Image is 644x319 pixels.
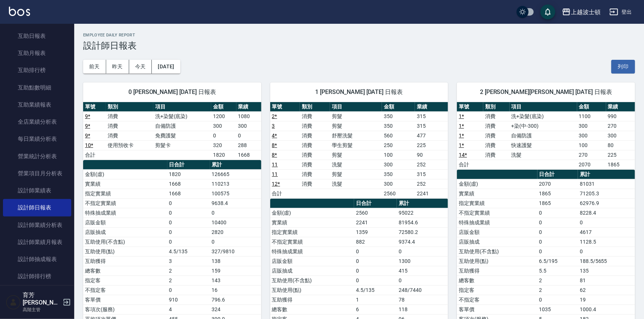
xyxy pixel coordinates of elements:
td: 0 [537,237,578,247]
td: 252 [415,179,448,189]
img: Person [6,295,21,310]
td: 1000.4 [578,305,635,314]
td: 81 [578,276,635,285]
td: 店販金額 [83,218,167,227]
td: 互助獲得 [83,256,167,266]
td: 合計 [457,160,483,169]
th: 項目 [153,102,212,112]
a: 設計師業績分析表 [3,217,71,234]
td: 消費 [106,121,153,131]
td: 882 [354,237,397,247]
td: 消費 [483,140,510,150]
td: 10400 [210,218,261,227]
td: 138 [210,256,261,266]
a: 3 [272,123,275,129]
th: 單號 [270,102,300,112]
td: 剪髮 [330,169,382,179]
td: 324 [210,305,261,314]
td: 0 [210,237,261,247]
a: 商品銷售排行榜 [3,285,71,302]
th: 業績 [606,102,635,112]
td: 消費 [300,169,330,179]
td: +染(中-300) [510,121,577,131]
td: 4.5/135 [167,247,210,256]
td: 0 [578,218,635,227]
td: 店販抽成 [457,237,537,247]
td: 0 [397,247,448,256]
td: 不指定實業績 [270,237,354,247]
td: 互助獲得 [457,266,537,276]
button: 前天 [83,60,106,74]
td: 消費 [106,111,153,121]
td: 100 [382,150,415,160]
td: 320 [211,140,236,150]
th: 日合計 [167,160,210,170]
button: 登出 [607,5,635,19]
button: 昨天 [106,60,129,74]
td: 4.5/135 [354,285,397,295]
td: 0 [537,227,578,237]
td: 81031 [578,179,635,189]
td: 3 [167,256,210,266]
td: 188.5/5655 [578,256,635,266]
td: 80 [606,140,635,150]
td: 客單價 [83,295,167,305]
td: 指定實業績 [457,198,537,208]
td: 0 [167,285,210,295]
td: 剪髮 [330,121,382,131]
td: 300 [382,179,415,189]
td: 2241 [354,218,397,227]
th: 類別 [300,102,330,112]
td: 0 [354,266,397,276]
button: 今天 [129,60,152,74]
td: 剪髮卡 [153,140,212,150]
td: 舒壓洗髮 [330,131,382,140]
td: 270 [606,121,635,131]
a: 每日業績分析表 [3,130,71,147]
td: 990 [606,111,635,121]
img: Logo [9,7,30,16]
td: 0 [167,227,210,237]
th: 金額 [577,102,606,112]
th: 累計 [397,199,448,208]
td: 實業績 [270,218,354,227]
td: 62 [578,285,635,295]
td: 315 [415,169,448,179]
td: 消費 [300,121,330,131]
td: 0 [167,198,210,208]
td: 0 [167,237,210,247]
td: 100 [577,140,606,150]
td: 不指定客 [83,285,167,295]
td: 8228.4 [578,208,635,218]
td: 300 [382,160,415,169]
td: 金額(虛) [270,208,354,218]
td: 1668 [167,179,210,189]
td: 288 [236,140,261,150]
td: 店販抽成 [83,227,167,237]
td: 0 [236,131,261,140]
td: 0 [210,208,261,218]
td: 2 [167,266,210,276]
th: 單號 [83,102,106,112]
td: 剪髮 [330,150,382,160]
td: 2 [537,276,578,285]
button: [DATE] [152,60,180,74]
td: 95022 [397,208,448,218]
td: 0 [354,256,397,266]
td: 71205.3 [578,189,635,198]
a: 設計師抽成報表 [3,251,71,268]
td: 消費 [483,150,510,160]
td: 2 [167,276,210,285]
td: 指定客 [457,285,537,295]
td: 0 [537,208,578,218]
td: 300 [606,131,635,140]
td: 指定實業績 [83,189,167,198]
td: 72580.2 [397,227,448,237]
td: 796.6 [210,295,261,305]
td: 自備防護 [510,131,577,140]
h3: 設計師日報表 [83,40,635,51]
th: 累計 [578,170,635,179]
button: save [540,4,555,19]
td: 100575 [210,189,261,198]
td: 總客數 [270,305,354,314]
